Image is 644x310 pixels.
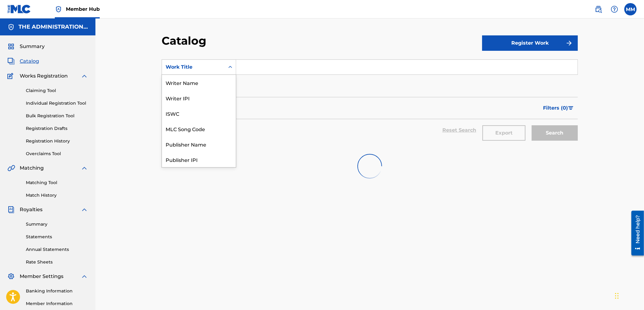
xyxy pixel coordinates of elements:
[162,136,236,152] div: Publisher Name
[26,138,88,144] a: Registration History
[20,43,45,50] span: Summary
[26,151,88,157] a: Overclaims Tool
[613,280,644,310] iframe: Chat Widget
[20,206,42,213] span: Royalties
[611,6,618,13] img: help
[20,58,39,65] span: Catalog
[26,221,88,227] a: Summary
[26,288,88,294] a: Banking Information
[162,34,209,48] h2: Catalog
[81,273,88,280] img: expand
[568,106,574,110] img: filter
[162,90,236,106] div: Writer IPI
[7,72,15,80] img: Works Registration
[162,121,236,136] div: MLC Song Code
[26,246,88,253] a: Annual Statements
[7,58,39,65] a: CatalogCatalog
[26,179,88,186] a: Matching Tool
[26,234,88,240] a: Statements
[26,87,88,94] a: Claiming Tool
[539,100,578,116] button: Filters (0)
[20,164,44,172] span: Matching
[20,273,63,280] span: Member Settings
[26,100,88,107] a: Individual Registration Tool
[81,206,88,213] img: expand
[7,5,31,14] img: MLC Logo
[26,113,88,119] a: Bulk Registration Tool
[166,63,221,71] div: Work Title
[66,6,100,13] span: Member Hub
[162,106,236,121] div: ISWC
[7,43,15,50] img: Summary
[26,125,88,132] a: Registration Drafts
[7,273,15,280] img: Member Settings
[7,43,45,50] a: SummarySummary
[357,154,382,179] img: preloader
[627,208,644,258] iframe: Resource Center
[566,39,573,47] img: f7272a7cc735f4ea7f67.svg
[81,164,88,172] img: expand
[615,287,619,305] div: Drag
[55,6,62,13] img: Top Rightsholder
[595,6,602,13] img: search
[7,206,15,213] img: Royalties
[81,72,88,80] img: expand
[7,164,15,172] img: Matching
[482,35,578,51] button: Register Work
[162,75,236,90] div: Writer Name
[7,58,15,65] img: Catalog
[592,3,605,15] a: Public Search
[26,300,88,307] a: Member Information
[20,72,68,80] span: Works Registration
[543,104,568,112] span: Filters ( 0 )
[26,192,88,199] a: Match History
[624,3,637,15] div: User Menu
[608,3,621,15] div: Help
[26,259,88,265] a: Rate Sheets
[7,23,15,31] img: Accounts
[162,59,578,147] form: Search Form
[18,23,88,30] h5: THE ADMINISTRATION MP INC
